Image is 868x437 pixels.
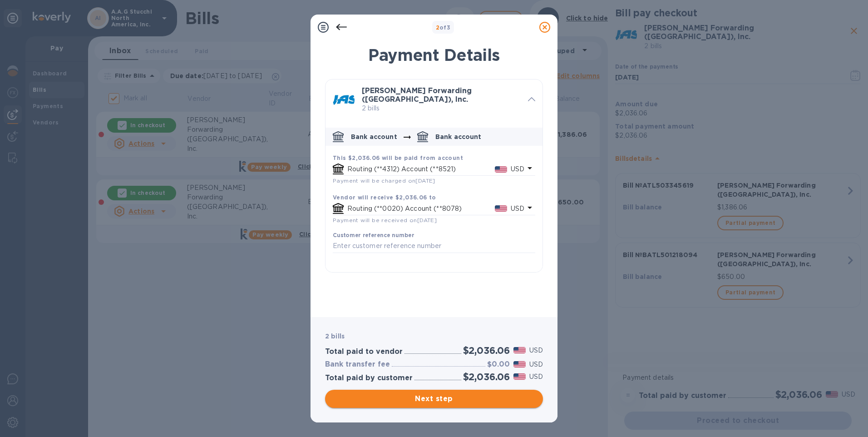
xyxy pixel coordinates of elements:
[463,345,510,356] h2: $2,036.06
[325,333,345,340] b: 2 bills
[333,217,437,223] span: Payment will be received on [DATE]
[495,166,507,173] img: USD
[347,164,495,174] p: Routing (**4312) Account (**8521)
[495,205,507,212] img: USD
[435,132,482,141] p: Bank account
[513,347,526,353] img: USD
[333,177,435,184] span: Payment will be charged on [DATE]
[333,233,414,238] label: Customer reference number
[362,86,472,104] b: [PERSON_NAME] Forwarding ([GEOGRAPHIC_DATA]), Inc.
[511,204,524,214] p: USD
[529,346,543,355] p: USD
[513,361,526,367] img: USD
[325,374,413,382] h3: Total paid by customer
[325,360,390,369] h3: Bank transfer fee
[333,154,463,161] b: This $2,036.06 will be paid from account
[325,124,542,272] div: default-method
[436,24,439,31] span: 2
[325,79,542,120] div: [PERSON_NAME] Forwarding ([GEOGRAPHIC_DATA]), Inc. 2 bills
[333,239,535,253] input: Enter customer reference number
[351,132,397,141] p: Bank account
[529,372,543,382] p: USD
[513,373,526,380] img: USD
[325,348,403,356] h3: Total paid to vendor
[362,104,521,113] p: 2 bills
[325,390,543,408] button: Next step
[332,393,536,404] span: Next step
[436,24,451,31] b: of 3
[347,204,495,214] p: Routing (**0020) Account (**8078)
[529,360,543,369] p: USD
[325,45,543,65] h1: Payment Details
[511,164,524,174] p: USD
[463,371,510,382] h2: $2,036.06
[487,360,510,369] h3: $0.00
[333,194,436,201] b: Vendor will receive $2,036.06 to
